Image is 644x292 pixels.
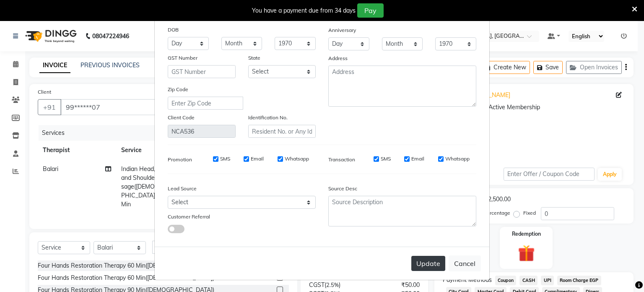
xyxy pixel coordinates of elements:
[248,125,316,138] input: Resident No. or Any Id
[328,185,357,192] label: Source Desc
[168,185,197,192] label: Lead Source
[248,54,260,62] label: State
[248,114,288,121] label: Identification No.
[168,213,210,221] label: Customer Referral
[328,26,356,34] label: Anniversary
[220,155,230,163] label: SMS
[328,55,348,62] label: Address
[168,54,197,62] label: GST Number
[168,97,243,110] input: Enter Zip Code
[168,86,188,93] label: Zip Code
[168,114,195,121] label: Client Code
[252,6,356,15] div: You have a payment due from 34 days
[449,255,481,271] button: Cancel
[168,125,236,138] input: Client Code
[357,3,384,18] button: Pay
[381,155,391,163] label: SMS
[168,26,179,34] label: DOB
[445,155,470,163] label: Whatsapp
[411,256,445,271] button: Update
[168,156,192,163] label: Promotion
[285,155,309,163] label: Whatsapp
[168,65,236,78] input: GST Number
[328,156,355,163] label: Transaction
[411,155,424,163] label: Email
[251,155,264,163] label: Email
